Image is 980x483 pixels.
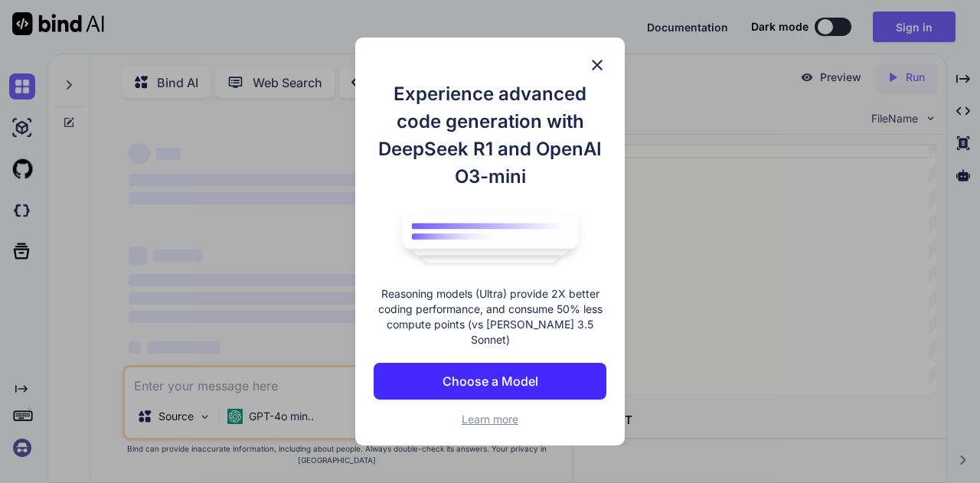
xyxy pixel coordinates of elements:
button: Choose a Model [374,363,606,400]
img: bind logo [390,206,590,272]
span: Learn more [462,413,518,426]
p: Choose a Model [443,372,538,390]
img: close [588,56,606,74]
h1: Experience advanced code generation with DeepSeek R1 and OpenAI O3-mini [374,80,606,191]
p: Reasoning models (Ultra) provide 2X better coding performance, and consume 50% less compute point... [374,286,606,348]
